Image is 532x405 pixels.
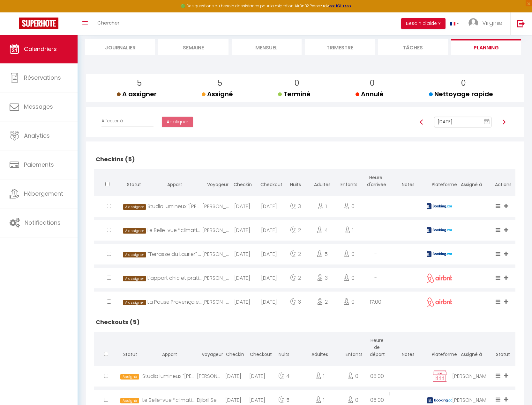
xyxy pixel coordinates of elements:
[221,366,245,387] div: [DATE]
[256,169,282,194] th: Checkout
[336,169,363,194] th: Enfants
[305,39,375,55] li: Trimestre
[482,19,502,27] span: Virginie
[336,244,363,264] div: 0
[123,228,146,234] span: A assigner
[147,292,202,312] div: La Pause Provençale • T2 cosy avec terrasse & clim
[425,297,454,307] img: airbnb2.png
[158,39,228,55] li: Semaine
[434,77,493,89] p: 0
[429,90,493,98] span: Nettoyage rapide
[309,244,336,264] div: 5
[329,3,351,9] a: >>> ICI <<<<
[256,268,282,288] div: [DATE]
[282,292,309,312] div: 3
[120,398,139,403] span: Assigné
[278,90,311,98] span: Terminé
[432,370,448,382] img: rent.png
[221,332,245,364] th: Checkin
[309,268,336,288] div: 3
[452,169,490,194] th: Assigné à
[356,90,384,98] span: Annulé
[120,374,139,380] span: Assigné
[452,366,490,387] div: [PERSON_NAME]
[309,196,336,217] div: 1
[425,251,454,257] img: booking2.png
[24,190,63,198] span: Hébergement
[24,132,50,140] span: Analytics
[245,366,269,387] div: [DATE]
[24,103,53,111] span: Messages
[362,220,389,241] div: -
[282,220,309,241] div: 2
[123,276,146,281] span: A assigner
[299,332,341,364] th: Adultes
[517,19,525,27] img: logout
[256,244,282,264] div: [DATE]
[269,366,299,387] div: 4
[123,204,146,210] span: A assigner
[341,366,365,387] div: 0
[197,332,221,364] th: Voyageur
[85,39,155,55] li: Journalier
[256,220,282,241] div: [DATE]
[142,366,197,387] div: Studio lumineux "[PERSON_NAME]"
[93,12,124,35] a: Chercher
[309,292,336,312] div: 2
[197,366,221,387] div: [PERSON_NAME]
[425,227,454,233] img: booking2.png
[378,39,448,55] li: Tâches
[162,351,177,358] span: Appart
[468,18,478,28] img: ...
[162,117,193,127] button: Appliquer
[207,77,233,89] p: 5
[434,117,491,127] input: Select Date
[256,292,282,312] div: [DATE]
[336,196,363,217] div: 0
[147,244,202,264] div: "Terrasse du Laurier" *Centre-ville *[GEOGRAPHIC_DATA]
[299,366,341,387] div: 1
[452,332,490,364] th: Assigné à
[362,196,389,217] div: -
[147,196,202,217] div: Studio lumineux "[PERSON_NAME]"
[490,332,515,364] th: Statut
[269,332,299,364] th: Nuits
[490,169,515,194] th: Actions
[202,90,233,98] span: Assigné
[24,45,57,53] span: Calendriers
[362,292,389,312] div: 17:00
[245,332,269,364] th: Checkout
[336,292,363,312] div: 0
[229,292,256,312] div: [DATE]
[94,312,515,332] h2: Checkouts (5)
[485,121,489,124] text: 10
[24,161,54,169] span: Paiements
[425,203,454,209] img: booking2.png
[389,332,427,364] th: Notes
[202,196,229,217] div: [PERSON_NAME]
[401,18,446,29] button: Besoin d'aide ?
[202,169,229,194] th: Voyageur
[229,169,256,194] th: Checkin
[94,149,515,169] h2: Checkins (5)
[123,300,146,305] span: A assigner
[309,220,336,241] div: 4
[425,273,454,283] img: airbnb2.png
[229,244,256,264] div: [DATE]
[365,366,389,387] div: 08:00
[229,220,256,241] div: [DATE]
[256,196,282,217] div: [DATE]
[336,220,363,241] div: 1
[25,219,61,227] span: Notifications
[282,196,309,217] div: 3
[19,18,58,29] img: Super Booking
[501,119,506,125] img: arrow-right3.svg
[282,244,309,264] div: 2
[464,12,510,35] a: ... Virginie
[309,169,336,194] th: Adultes
[117,90,157,98] span: A assigner
[147,220,202,241] div: Le Belle-vue *climatisé
[123,252,146,257] span: A assigner
[167,181,182,188] span: Appart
